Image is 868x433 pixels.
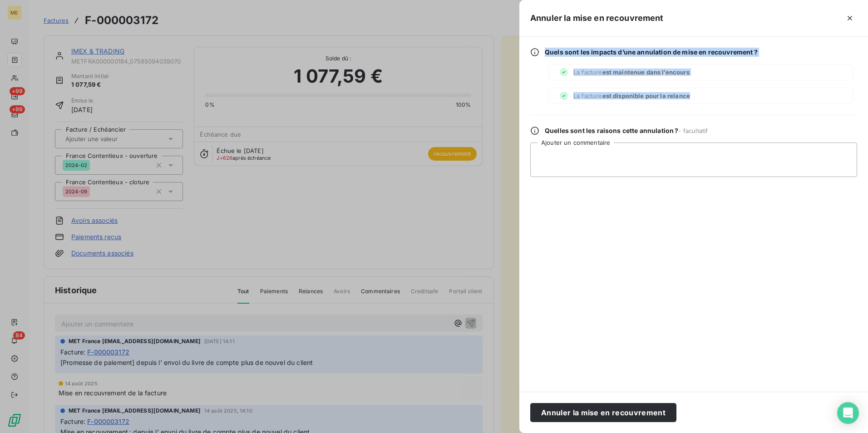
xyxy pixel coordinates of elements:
div: Open Intercom Messenger [837,402,859,424]
h5: Annuler la mise en recouvrement [530,12,664,25]
span: La facture [573,92,690,99]
span: Quels sont les impacts d’une annulation de mise en recouvrement ? [545,48,758,57]
span: est maintenue dans l’encours [602,69,690,76]
span: - facultatif [678,127,708,134]
button: Annuler la mise en recouvrement [530,403,676,422]
span: Quelles sont les raisons cette annulation ? [545,126,708,135]
span: La facture [573,69,690,76]
span: est disponible pour la relance [602,92,690,99]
